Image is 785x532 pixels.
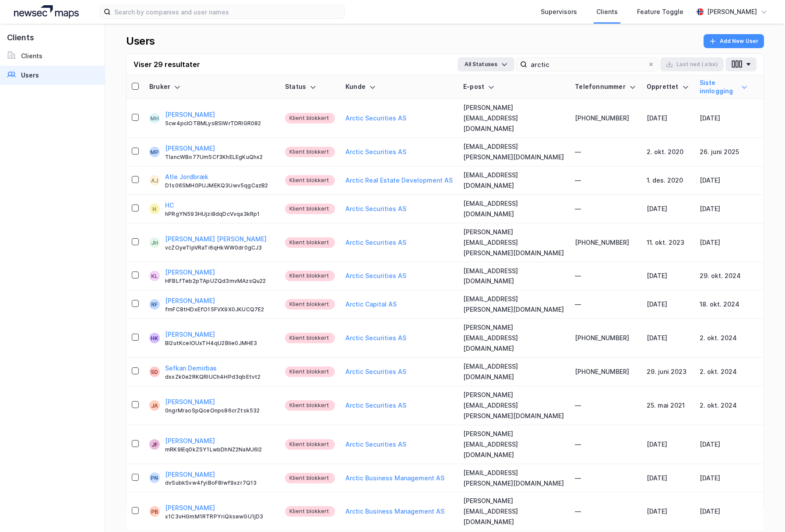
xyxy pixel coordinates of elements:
[541,7,577,17] div: Supervisors
[700,79,748,95] div: Siste innlogging
[694,319,753,358] td: 2. okt. 2024
[596,7,618,17] div: Clients
[111,5,345,18] input: Search by companies and user names
[641,138,694,166] td: 2. okt. 2020
[165,143,215,154] button: [PERSON_NAME]
[458,290,570,319] td: [EMAIL_ADDRESS][PERSON_NAME][DOMAIN_NAME]
[151,366,158,377] div: SD
[694,195,753,223] td: [DATE]
[345,113,406,123] button: Arctic Securities AS
[165,479,275,486] div: dvSubkSvw4fyiBoF8lwf9xzr7Q13
[641,262,694,291] td: [DATE]
[151,439,158,450] div: JF
[345,473,444,483] button: Arctic Business Management AS
[165,120,275,127] div: 5cw4pclOTBMLysBSlWrTDRlGR082
[165,154,275,161] div: TlancWBo77UmSCf3KhELEgKuQhx2
[570,464,641,493] td: —
[126,34,155,48] div: Users
[458,195,570,223] td: [EMAIL_ADDRESS][DOMAIN_NAME]
[694,99,753,138] td: [DATE]
[694,223,753,262] td: [DATE]
[458,464,570,493] td: [EMAIL_ADDRESS][PERSON_NAME][DOMAIN_NAME]
[165,340,275,347] div: BI2utKcelOUxTH4qU2Blie0JMHE3
[641,166,694,195] td: 1. des. 2020
[458,99,570,138] td: [PERSON_NAME][EMAIL_ADDRESS][DOMAIN_NAME]
[575,113,636,123] div: [PHONE_NUMBER]
[345,175,453,186] button: Arctic Real Estate Development AS
[151,271,158,281] div: KL
[149,83,275,91] div: Bruker
[345,439,406,450] button: Arctic Securities AS
[458,386,570,425] td: [PERSON_NAME][EMAIL_ADDRESS][PERSON_NAME][DOMAIN_NAME]
[345,271,406,281] button: Arctic Securities AS
[458,138,570,166] td: [EMAIL_ADDRESS][PERSON_NAME][DOMAIN_NAME]
[345,333,406,343] button: Arctic Securities AS
[641,425,694,464] td: [DATE]
[527,58,648,71] input: Search user by name, email or client
[694,166,753,195] td: [DATE]
[165,397,215,407] button: [PERSON_NAME]
[704,34,764,48] button: Add New User
[165,182,275,189] div: D1s06SMH0PUJMEKQ3Uwv5qgCazB2
[570,425,641,464] td: —
[694,492,753,531] td: [DATE]
[458,358,570,386] td: [EMAIL_ADDRESS][DOMAIN_NAME]
[151,400,158,411] div: ja
[458,223,570,262] td: [PERSON_NAME][EMAIL_ADDRESS][PERSON_NAME][DOMAIN_NAME]
[134,59,200,70] div: Viser 29 resultater
[165,436,215,446] button: [PERSON_NAME]
[165,172,208,182] button: Atle Jordbræk
[694,358,753,386] td: 2. okt. 2024
[345,400,406,411] button: Arctic Securities AS
[575,237,636,248] div: [PHONE_NUMBER]
[21,70,39,81] div: Users
[458,262,570,291] td: [EMAIL_ADDRESS][DOMAIN_NAME]
[641,386,694,425] td: 25. mai 2021
[458,166,570,195] td: [EMAIL_ADDRESS][DOMAIN_NAME]
[165,407,275,414] div: 0ngrMraoSpQceOnps86crZtsk532
[165,363,217,373] button: Sefkan Demirbas
[285,83,335,91] div: Status
[707,7,757,17] div: [PERSON_NAME]
[570,386,641,425] td: —
[165,234,267,244] button: [PERSON_NAME] [PERSON_NAME]
[641,464,694,493] td: [DATE]
[151,506,158,517] div: PB
[694,464,753,493] td: [DATE]
[345,366,406,377] button: Arctic Securities AS
[570,262,641,291] td: —
[575,333,636,343] div: [PHONE_NUMBER]
[641,195,694,223] td: [DATE]
[463,83,564,91] div: E-post
[345,506,444,517] button: Arctic Business Management AS
[151,175,158,186] div: AJ
[694,262,753,291] td: 29. okt. 2024
[165,373,275,381] div: dxxZk0e2RKQRIUCh4HPd3qbEtvt2
[647,83,689,91] div: Opprettet
[150,147,158,157] div: MP
[741,490,785,532] div: Kontrollprogram for chat
[458,492,570,531] td: [PERSON_NAME][EMAIL_ADDRESS][DOMAIN_NAME]
[641,492,694,531] td: [DATE]
[575,83,636,91] div: Telefonnummer
[165,200,174,211] button: HC
[641,358,694,386] td: 29. juni 2023
[151,472,158,483] div: PN
[150,113,159,123] div: MH
[694,290,753,319] td: 18. okt. 2024
[570,166,641,195] td: —
[575,366,636,377] div: [PHONE_NUMBER]
[458,425,570,464] td: [PERSON_NAME][EMAIL_ADDRESS][DOMAIN_NAME]
[458,57,514,71] button: All Statuses
[152,204,156,214] div: H
[165,513,275,520] div: x1C3vHGmM1RTRPYriQksewGU1jD3
[165,296,215,306] button: [PERSON_NAME]
[21,51,42,61] div: Clients
[570,290,641,319] td: —
[570,492,641,531] td: —
[165,109,215,120] button: [PERSON_NAME]
[570,138,641,166] td: —
[165,244,275,251] div: vcZOyeTIpVRaTi6qHkWW0dr0gCJ3
[641,319,694,358] td: [DATE]
[694,386,753,425] td: 2. okt. 2024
